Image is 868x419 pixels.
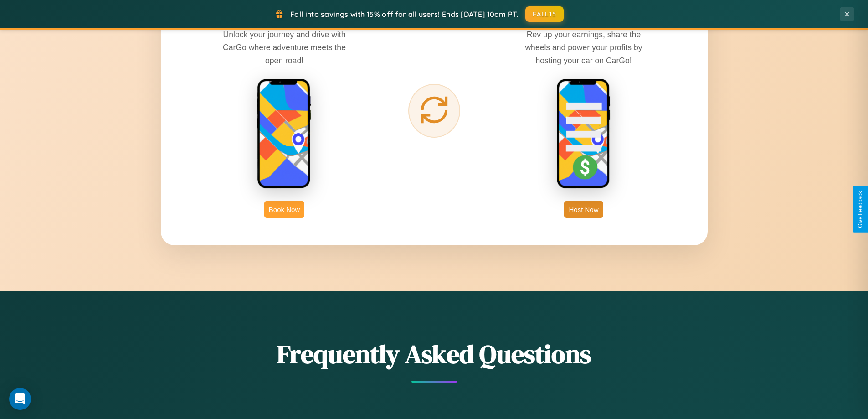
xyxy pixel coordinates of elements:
p: Rev up your earnings, share the wheels and power your profits by hosting your car on CarGo! [515,28,652,67]
button: FALL15 [525,6,564,22]
img: host phone [556,78,611,190]
p: Unlock your journey and drive with CarGo where adventure meets the open road! [216,28,353,67]
span: Fall into savings with 15% off for all users! Ends [DATE] 10am PT. [290,10,519,19]
button: Host Now [564,201,603,218]
div: Give Feedback [857,191,863,228]
img: rent phone [257,78,312,190]
div: Open Intercom Messenger [9,388,31,410]
h2: Frequently Asked Questions [161,336,708,372]
button: Book Now [264,201,304,218]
